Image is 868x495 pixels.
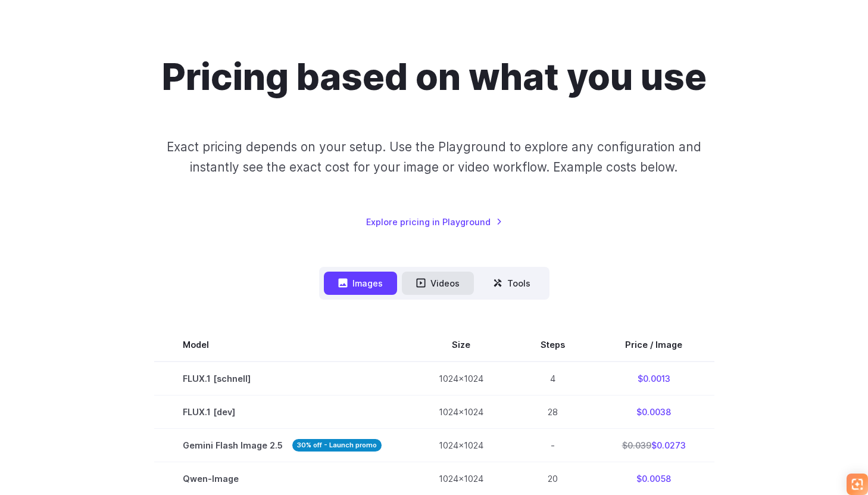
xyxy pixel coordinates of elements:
[162,55,707,99] h1: Pricing based on what you use
[622,440,651,450] s: $0.039
[594,396,714,429] td: $0.0038
[512,396,594,429] td: 28
[594,429,714,462] td: $0.0273
[154,362,410,396] td: FLUX.1 [schnell]
[324,272,397,295] button: Images
[512,429,594,462] td: -
[402,272,474,295] button: Videos
[410,396,512,429] td: 1024x1024
[154,396,410,429] td: FLUX.1 [dev]
[410,429,512,462] td: 1024x1024
[410,362,512,396] td: 1024x1024
[594,328,714,362] th: Price / Image
[183,438,382,452] span: Gemini Flash Image 2.5
[292,439,382,452] strong: 30% off - Launch promo
[512,328,594,362] th: Steps
[594,362,714,396] td: $0.0013
[512,362,594,396] td: 4
[366,215,502,229] a: Explore pricing in Playground
[144,137,724,177] p: Exact pricing depends on your setup. Use the Playground to explore any configuration and instantl...
[154,328,410,362] th: Model
[479,272,545,295] button: Tools
[410,328,512,362] th: Size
